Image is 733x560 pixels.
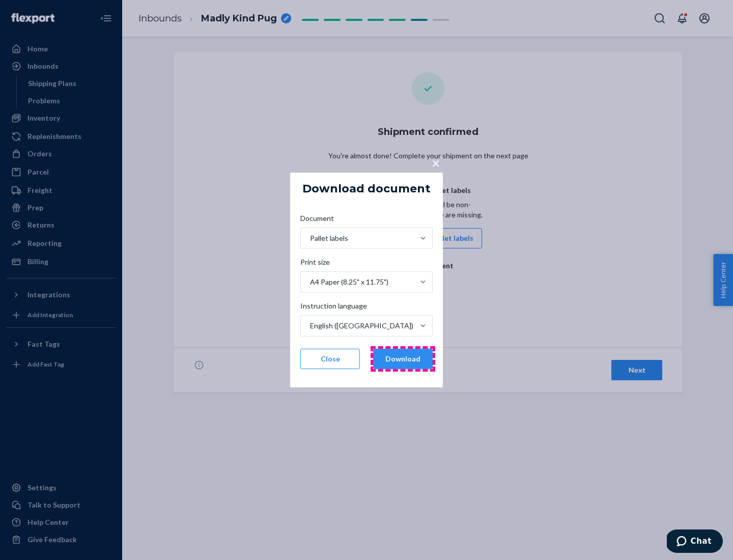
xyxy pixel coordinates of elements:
iframe: Opens a widget where you can chat to one of our agents [667,529,723,555]
button: Close [300,349,360,369]
h5: Download document [302,183,431,195]
span: Instruction language [300,301,367,315]
span: Print size [300,257,330,271]
div: A4 Paper (8.25" x 11.75") [310,277,388,287]
span: × [432,154,440,172]
div: English ([GEOGRAPHIC_DATA]) [310,321,413,331]
button: Download [373,349,433,369]
span: Document [300,213,334,228]
div: Pallet labels [310,233,348,243]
